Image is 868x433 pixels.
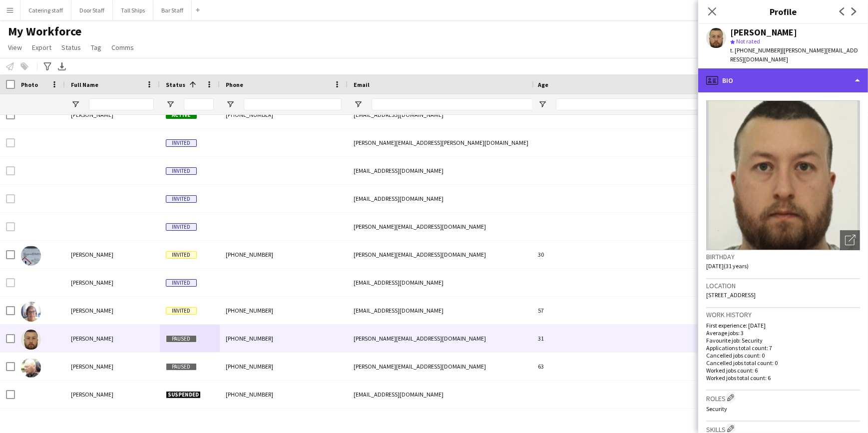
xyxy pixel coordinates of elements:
[166,139,197,147] span: Invited
[348,325,547,352] div: [PERSON_NAME][EMAIL_ADDRESS][DOMAIN_NAME]
[6,194,15,203] input: Row Selection is disabled for this row (unchecked)
[153,0,192,20] button: Bar Staff
[348,101,547,128] div: [EMAIL_ADDRESS][DOMAIN_NAME]
[57,41,85,54] a: Status
[71,335,113,342] span: [PERSON_NAME]
[4,41,26,54] a: View
[6,166,15,175] input: Row Selection is disabled for this row (unchecked)
[706,367,860,374] p: Worked jobs count: 6
[736,37,760,45] span: Not rated
[348,129,547,156] div: [PERSON_NAME][EMAIL_ADDRESS][PERSON_NAME][DOMAIN_NAME]
[71,251,113,258] span: [PERSON_NAME]
[698,68,868,92] div: Bio
[91,43,101,52] span: Tag
[111,43,134,52] span: Comms
[706,262,749,270] span: [DATE] (31 years)
[166,167,197,175] span: Invited
[538,100,547,109] button: Open Filter Menu
[41,60,53,72] app-action-btn: Advanced filters
[706,352,860,359] p: Cancelled jobs count: 0
[220,325,348,352] div: [PHONE_NUMBER]
[166,279,197,287] span: Invited
[28,41,55,54] a: Export
[538,81,548,88] span: Age
[166,195,197,203] span: Invited
[698,5,868,18] h3: Profile
[87,41,105,54] a: Tag
[706,359,860,367] p: Cancelled jobs total count: 0
[107,41,138,54] a: Comms
[348,241,547,268] div: [PERSON_NAME][EMAIL_ADDRESS][DOMAIN_NAME]
[348,353,547,380] div: [PERSON_NAME][EMAIL_ADDRESS][DOMAIN_NAME]
[348,157,547,184] div: [EMAIL_ADDRESS][DOMAIN_NAME]
[220,241,348,268] div: [PHONE_NUMBER]
[372,98,541,110] input: Email Filter Input
[730,28,797,37] div: [PERSON_NAME]
[706,374,860,382] p: Worked jobs total count: 6
[8,24,81,39] span: My Workforce
[71,111,113,118] span: [PERSON_NAME]
[706,344,860,352] p: Applications total count: 7
[706,310,860,319] h3: Work history
[166,363,197,371] span: Paused
[166,100,175,109] button: Open Filter Menu
[220,353,348,380] div: [PHONE_NUMBER]
[532,297,842,324] div: 57
[166,111,197,119] span: Active
[706,337,860,344] p: Favourite job: Security
[706,322,860,329] p: First experience: [DATE]
[354,81,370,88] span: Email
[706,281,860,290] h3: Location
[220,101,348,128] div: [PHONE_NUMBER]
[166,307,197,315] span: Invited
[532,325,842,352] div: 31
[532,353,842,380] div: 63
[354,100,363,109] button: Open Filter Menu
[556,98,836,110] input: Age Filter Input
[348,297,547,324] div: [EMAIL_ADDRESS][DOMAIN_NAME]
[220,381,348,408] div: [PHONE_NUMBER]
[6,138,15,147] input: Row Selection is disabled for this row (unchecked)
[706,100,860,250] img: Crew avatar or photo
[113,0,153,20] button: Tall Ships
[730,46,782,54] span: t. [PHONE_NUMBER]
[21,81,38,88] span: Photo
[71,391,113,398] span: [PERSON_NAME]
[61,43,81,52] span: Status
[166,391,201,399] span: Suspended
[71,0,113,20] button: Door Staff
[21,246,41,266] img: David McIntosh
[71,100,80,109] button: Open Filter Menu
[166,81,185,88] span: Status
[21,302,41,322] img: Sylvia Bradford
[840,230,860,250] div: Open photos pop-in
[71,81,98,88] span: Full Name
[6,222,15,231] input: Row Selection is disabled for this row (unchecked)
[71,363,113,370] span: [PERSON_NAME]
[89,98,154,110] input: Full Name Filter Input
[20,0,71,20] button: Catering staff
[226,100,235,109] button: Open Filter Menu
[166,223,197,231] span: Invited
[730,46,858,63] span: | [PERSON_NAME][EMAIL_ADDRESS][DOMAIN_NAME]
[220,297,348,324] div: [PHONE_NUMBER]
[56,60,68,72] app-action-btn: Export XLSX
[348,381,547,408] div: [EMAIL_ADDRESS][DOMAIN_NAME]
[244,98,342,110] input: Phone Filter Input
[71,307,113,314] span: [PERSON_NAME]
[71,279,113,286] span: [PERSON_NAME]
[348,269,547,296] div: [EMAIL_ADDRESS][DOMAIN_NAME]
[706,329,860,337] p: Average jobs: 3
[706,252,860,261] h3: Birthday
[21,330,41,350] img: Clayton Sangbarani
[706,405,727,413] span: Security
[32,43,51,52] span: Export
[166,251,197,259] span: Invited
[532,241,842,268] div: 30
[8,43,22,52] span: View
[706,291,756,299] span: [STREET_ADDRESS]
[348,213,547,240] div: [PERSON_NAME][EMAIL_ADDRESS][DOMAIN_NAME]
[6,278,15,287] input: Row Selection is disabled for this row (unchecked)
[348,185,547,212] div: [EMAIL_ADDRESS][DOMAIN_NAME]
[166,335,197,343] span: Paused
